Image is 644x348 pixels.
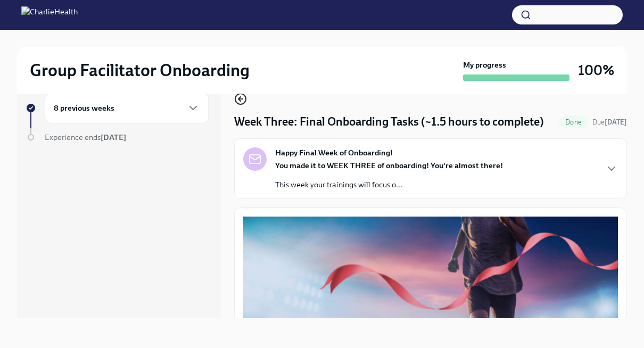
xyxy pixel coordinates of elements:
strong: You made it to WEEK THREE of onboarding! You're almost there! [275,161,503,170]
div: 8 previous weeks [45,93,209,123]
strong: [DATE] [101,132,126,142]
img: CharlieHealth [21,6,78,23]
strong: My progress [463,60,506,70]
span: May 31st, 2025 10:00 [592,117,627,127]
h2: Group Facilitator Onboarding [30,60,250,81]
strong: Happy Final Week of Onboarding! [275,147,393,158]
p: This week your trainings will focus o... [275,179,503,190]
h3: 100% [578,61,614,80]
strong: [DATE] [605,118,627,126]
span: Experience ends [45,132,126,142]
h4: Week Three: Final Onboarding Tasks (~1.5 hours to complete) [234,114,544,130]
h6: 8 previous weeks [54,102,114,114]
span: Done [559,118,588,126]
span: Due [592,118,627,126]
